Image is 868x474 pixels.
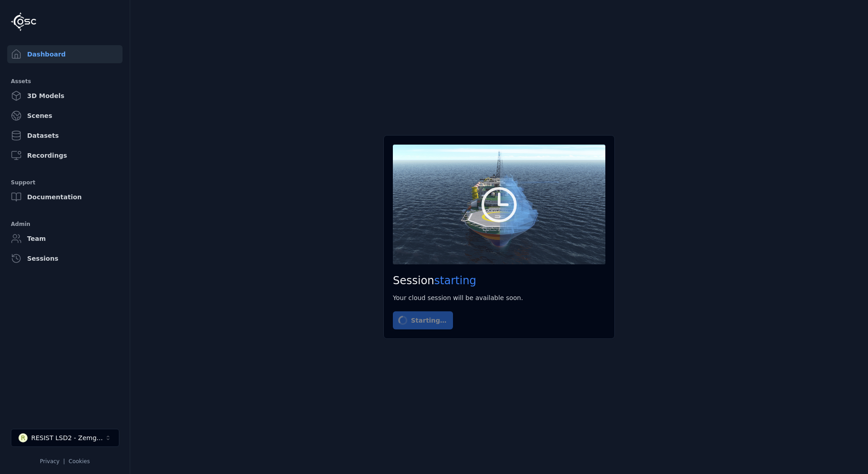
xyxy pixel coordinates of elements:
[19,433,28,442] div: R
[7,107,123,125] a: Scenes
[7,146,123,164] a: Recordings
[7,230,123,248] a: Team
[31,433,104,442] div: RESIST LSD2 - Zemgale
[11,12,36,31] img: Logo
[11,219,119,230] div: Admin
[393,273,605,288] h2: Session
[11,76,119,87] div: Assets
[7,249,123,268] a: Sessions
[7,127,123,145] a: Datasets
[434,274,476,287] span: starting
[393,293,605,302] div: Your cloud session will be available soon.
[7,45,123,63] a: Dashboard
[393,311,453,329] button: Starting…
[11,429,119,447] button: Select a workspace
[40,458,59,465] a: Privacy
[69,458,90,465] a: Cookies
[63,458,65,465] span: |
[7,87,123,105] a: 3D Models
[11,177,119,188] div: Support
[7,188,123,206] a: Documentation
